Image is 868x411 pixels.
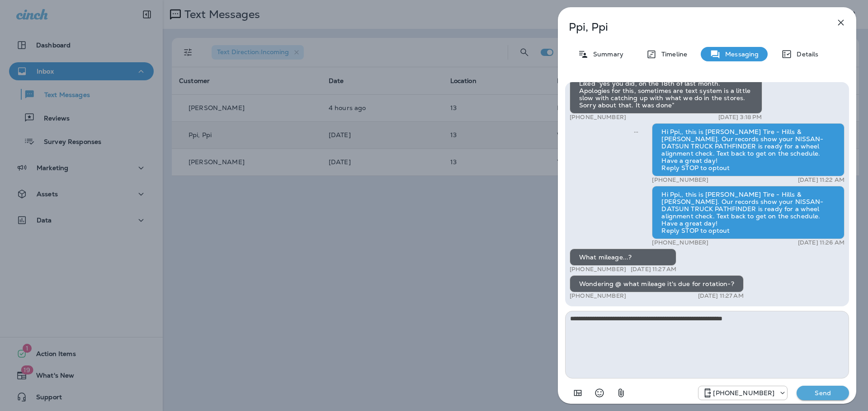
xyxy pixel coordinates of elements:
div: What mileage...? [570,249,676,266]
button: Select an emoji [590,384,609,402]
p: [PHONE_NUMBER] [570,114,626,121]
p: [PHONE_NUMBER] [570,266,626,273]
p: [DATE] 11:26 AM [798,239,844,246]
button: Add in a premade template [569,384,587,402]
div: Liked “yes you did, on the 18th of last month. Apologies for this, sometimes are text system is a... [570,75,762,114]
p: [DATE] 11:27 AM [698,292,744,300]
p: Summary [589,51,623,58]
div: Hi Ppi,, this is [PERSON_NAME] Tire - Hills & [PERSON_NAME]. Our records show your NISSAN-DATSUN ... [652,123,844,176]
p: [DATE] 3:18 PM [718,114,762,121]
button: Send [797,386,849,400]
p: [DATE] 11:22 AM [798,176,844,184]
p: Details [792,51,818,58]
p: [DATE] 11:27 AM [631,266,676,273]
p: Messaging [721,51,759,58]
p: [PHONE_NUMBER] [652,239,708,246]
p: Timeline [657,51,687,58]
p: [PHONE_NUMBER] [652,176,708,184]
p: [PHONE_NUMBER] [713,389,774,397]
p: Ppi, Ppi [569,21,816,33]
div: +1 (330) 919-6698 [698,388,787,398]
span: Sent [634,127,638,135]
p: [PHONE_NUMBER] [570,292,626,300]
p: Send [804,389,842,397]
div: Wondering @ what mileage it's due for rotation-? [570,275,744,292]
div: Hi Ppi,, this is [PERSON_NAME] Tire - Hills & [PERSON_NAME]. Our records show your NISSAN-DATSUN ... [652,186,844,239]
